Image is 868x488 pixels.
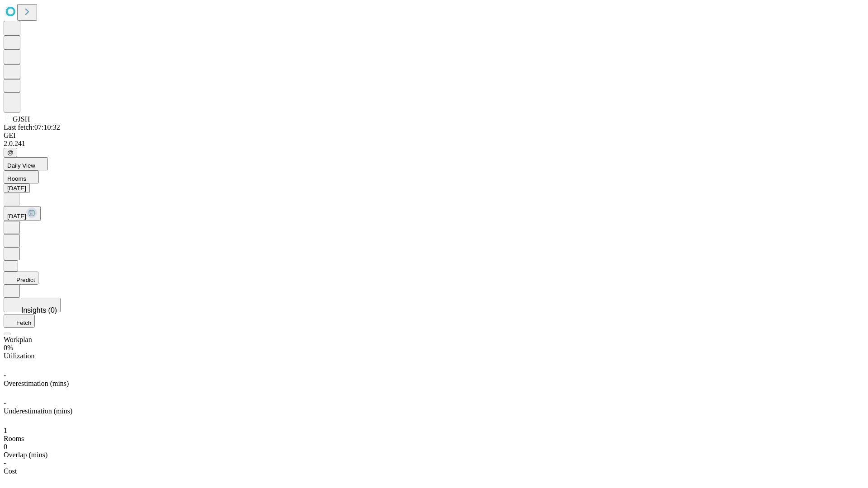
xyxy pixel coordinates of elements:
[4,427,7,434] span: 1
[7,213,26,220] span: [DATE]
[13,115,30,123] span: GJSH
[21,306,57,314] span: Insights (0)
[4,435,24,442] span: Rooms
[4,371,6,379] span: -
[4,352,34,360] span: Utilization
[7,175,26,182] span: Rooms
[4,148,17,157] button: @
[4,157,48,170] button: Daily View
[4,399,6,407] span: -
[7,149,14,156] span: @
[4,183,30,193] button: [DATE]
[4,443,7,450] span: 0
[4,123,60,131] span: Last fetch: 07:10:32
[7,162,35,169] span: Daily View
[4,298,61,312] button: Insights (0)
[4,451,47,459] span: Overlap (mins)
[4,314,35,328] button: Fetch
[4,467,17,475] span: Cost
[4,459,6,467] span: -
[4,131,864,140] div: GEI
[4,206,41,221] button: [DATE]
[4,380,69,387] span: Overestimation (mins)
[4,407,72,415] span: Underestimation (mins)
[4,344,13,352] span: 0%
[4,170,39,183] button: Rooms
[4,336,32,343] span: Workplan
[4,140,864,148] div: 2.0.241
[4,272,38,285] button: Predict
